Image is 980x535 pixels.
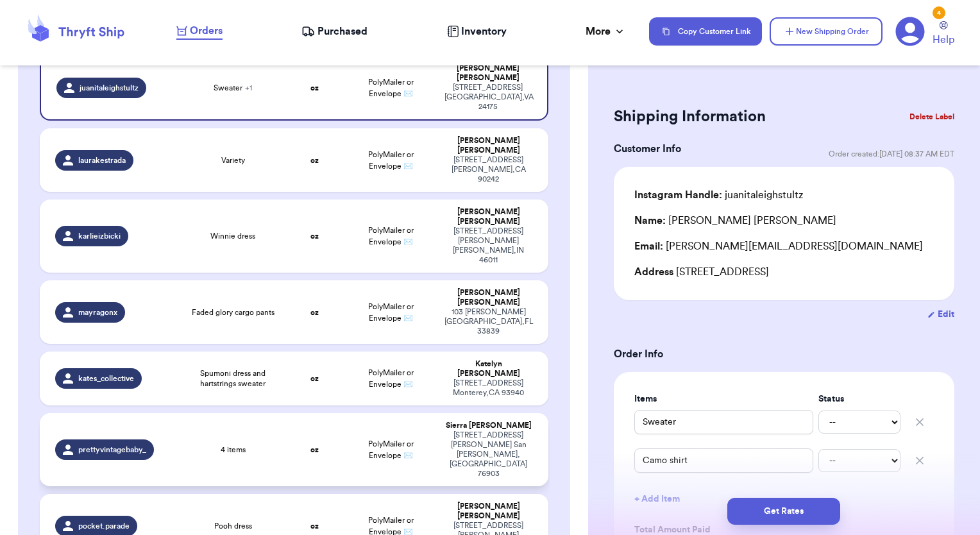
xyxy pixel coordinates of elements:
[317,24,367,39] span: Purchased
[368,303,414,322] span: PolyMailer or Envelope ✉️
[933,32,954,47] span: Help
[368,226,414,246] span: PolyMailer or Envelope ✉️
[614,346,954,362] h3: Order Info
[444,136,534,155] div: [PERSON_NAME] [PERSON_NAME]
[78,373,134,384] span: kates_collective
[629,485,939,513] button: + Add Item
[310,375,319,382] strong: oz
[444,83,532,112] div: [STREET_ADDRESS] [GEOGRAPHIC_DATA] , VA 24175
[649,17,762,46] button: Copy Customer Link
[634,241,663,251] span: Email:
[634,239,934,254] div: [PERSON_NAME][EMAIL_ADDRESS][DOMAIN_NAME]
[310,446,319,454] strong: oz
[190,368,276,389] span: Spumoni dress and hartstrings sweater
[78,521,130,531] span: pocket.parade
[78,445,146,455] span: prettyvintagebaby_
[444,207,534,226] div: [PERSON_NAME] [PERSON_NAME]
[614,106,766,127] h2: Shipping Information
[78,155,126,166] span: laurakestrada
[614,141,681,157] h3: Customer Info
[80,83,139,93] span: juanitaleighstultz
[727,498,840,525] button: Get Rates
[176,23,223,40] a: Orders
[368,369,414,388] span: PolyMailer or Envelope ✉️
[770,17,883,46] button: New Shipping Order
[634,216,666,226] span: Name:
[78,231,121,241] span: karlieizbicki
[895,17,925,46] a: 4
[78,307,117,318] span: mayragonx
[933,21,954,47] a: Help
[444,430,534,479] div: [STREET_ADDRESS][PERSON_NAME] San [PERSON_NAME] , [GEOGRAPHIC_DATA] 76903
[634,264,934,280] div: [STREET_ADDRESS]
[461,24,507,39] span: Inventory
[444,64,532,83] div: [PERSON_NAME] [PERSON_NAME]
[444,226,534,265] div: [STREET_ADDRESS][PERSON_NAME] [PERSON_NAME] , IN 46011
[310,84,319,92] strong: oz
[634,213,836,228] div: [PERSON_NAME] [PERSON_NAME]
[221,445,246,455] span: 4 items
[447,24,507,39] a: Inventory
[190,23,223,38] span: Orders
[904,103,959,131] button: Delete Label
[634,393,813,405] label: Items
[221,155,245,166] span: Variety
[368,151,414,170] span: PolyMailer or Envelope ✉️
[245,84,252,92] span: + 1
[368,78,414,98] span: PolyMailer or Envelope ✉️
[444,421,534,430] div: Sierra [PERSON_NAME]
[192,307,275,318] span: Faded glory cargo pants
[829,149,954,159] span: Order created: [DATE] 08:37 AM EDT
[586,24,626,39] div: More
[368,440,414,459] span: PolyMailer or Envelope ✉️
[927,308,954,321] button: Edit
[634,187,803,203] div: juanitaleighstultz
[634,267,673,277] span: Address
[310,232,319,240] strong: oz
[933,6,945,19] div: 4
[634,190,722,200] span: Instagram Handle:
[444,307,534,336] div: 103 [PERSON_NAME] [GEOGRAPHIC_DATA] , FL 33839
[210,231,255,241] span: Winnie dress
[444,155,534,184] div: [STREET_ADDRESS] [PERSON_NAME] , CA 90242
[444,502,534,521] div: [PERSON_NAME] [PERSON_NAME]
[444,359,534,378] div: Katelyn [PERSON_NAME]
[444,288,534,307] div: [PERSON_NAME] [PERSON_NAME]
[301,24,367,39] a: Purchased
[310,157,319,164] strong: oz
[310,522,319,530] strong: oz
[214,521,252,531] span: Pooh dress
[818,393,900,405] label: Status
[214,83,252,93] span: Sweater
[310,309,319,316] strong: oz
[444,378,534,398] div: [STREET_ADDRESS] Monterey , CA 93940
